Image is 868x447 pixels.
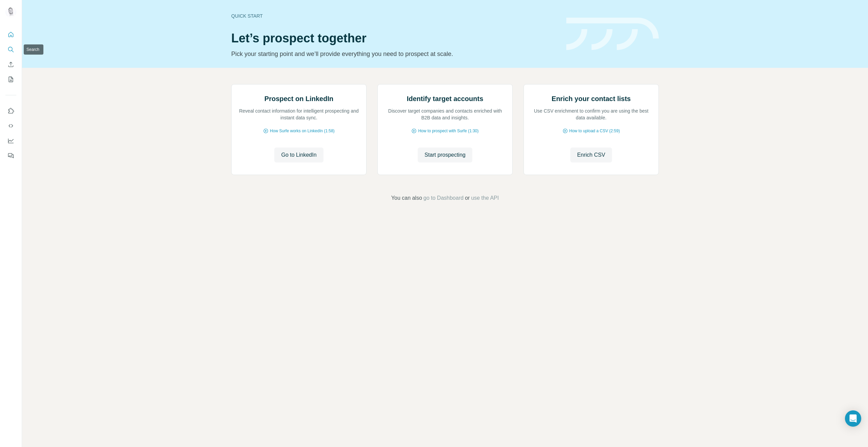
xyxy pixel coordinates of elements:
[423,194,463,202] button: go to Dashboard
[5,105,16,117] button: Use Surfe on LinkedIn
[264,94,333,103] h2: Prospect on LinkedIn
[281,151,316,159] span: Go to LinkedIn
[418,148,472,162] button: Start prospecting
[5,120,16,132] button: Use Surfe API
[407,94,484,103] h2: Identify target accounts
[231,13,558,19] div: Quick start
[238,108,359,121] p: Reveal contact information for intelligent prospecting and instant data sync.
[5,150,16,162] button: Feedback
[5,43,16,56] button: Search
[5,58,16,71] button: Enrich CSV
[418,128,478,134] span: How to prospect with Surfe (1:30)
[5,135,16,147] button: Dashboard
[425,151,466,159] span: Start prospecting
[845,410,861,427] div: Open Intercom Messenger
[570,148,612,162] button: Enrich CSV
[566,18,659,51] img: banner
[231,49,558,59] p: Pick your starting point and we’ll provide everything you need to prospect at scale.
[5,7,16,18] img: Avatar
[270,128,335,134] span: How Surfe works on LinkedIn (1:58)
[471,194,499,202] button: use the API
[274,148,323,162] button: Go to LinkedIn
[552,94,631,103] h2: Enrich your contact lists
[465,194,470,202] span: or
[531,108,652,121] p: Use CSV enrichment to confirm you are using the best data available.
[5,28,16,41] button: Quick start
[231,32,558,45] h1: Let’s prospect together
[5,73,16,85] button: My lists
[384,108,506,121] p: Discover target companies and contacts enriched with B2B data and insights.
[391,194,422,202] span: You can also
[569,128,620,134] span: How to upload a CSV (2:59)
[577,151,605,159] span: Enrich CSV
